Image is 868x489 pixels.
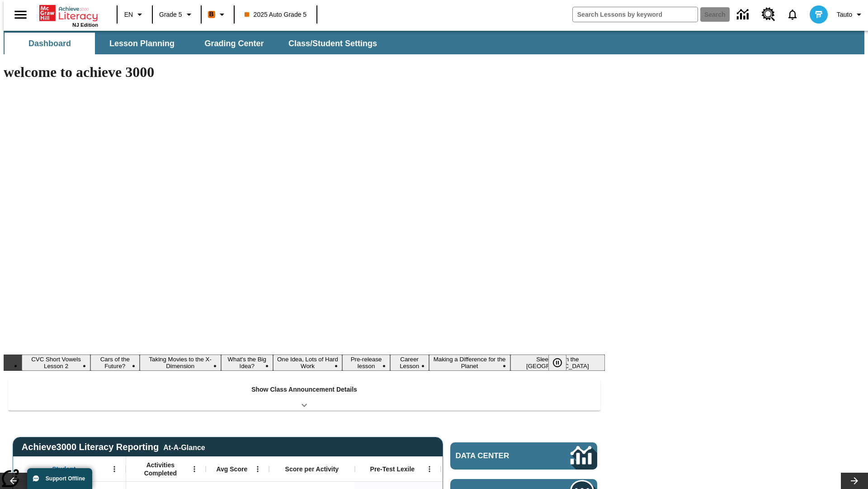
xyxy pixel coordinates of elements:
[46,475,85,482] span: Support Offline
[189,33,279,54] button: Grading Center
[7,1,34,28] button: Open side menu
[285,465,339,473] span: Score per Activity
[756,2,781,27] a: Resource Center, Will open in new tab
[120,6,149,23] button: Language: EN, Select a language
[27,468,92,489] button: Support Offline
[833,6,868,23] button: Profile/Settings
[188,462,201,476] button: Open Menu
[251,385,357,394] p: Show Class Announcement Details
[221,355,273,371] button: Slide 4 What's the Big Idea?
[90,355,139,371] button: Slide 2 Cars of the Future?
[4,33,385,54] div: SubNavbar
[4,64,605,81] h1: welcome to achieve 3000
[245,10,307,19] span: 2025 Auto Grade 5
[163,442,205,452] div: At-A-Glance
[131,461,190,477] span: Activities Completed
[39,4,98,22] a: Home
[156,6,198,23] button: Grade: Grade 5, Select a grade
[281,33,384,54] button: Class/Student Settings
[140,355,221,371] button: Slide 3 Taking Movies to the X-Dimension
[370,465,415,473] span: Pre-Test Lexile
[22,442,205,452] span: Achieve3000 Literacy Reporting
[4,31,864,54] div: SubNavbar
[52,465,75,473] span: Student
[573,7,698,22] input: search field
[731,2,756,27] a: Data Center
[97,33,187,54] button: Lesson Planning
[72,22,98,28] span: NJ Edition
[216,465,247,473] span: Avg Score
[8,379,600,411] div: Show Class Announcement Details
[781,3,804,26] a: Notifications
[124,10,133,19] span: EN
[251,462,264,476] button: Open Menu
[5,33,95,54] button: Dashboard
[810,5,828,24] img: avatar image
[841,473,868,489] button: Lesson carousel, Next
[548,355,576,371] div: Pause
[39,3,98,28] div: Home
[429,355,510,371] button: Slide 8 Making a Difference for the Planet
[342,355,390,371] button: Slide 6 Pre-release lesson
[273,355,343,371] button: Slide 5 One Idea, Lots of Hard Work
[548,355,566,371] button: Pause
[837,10,852,19] span: Tauto
[209,9,214,20] span: B
[22,355,90,371] button: Slide 1 CVC Short Vowels Lesson 2
[159,10,182,19] span: Grade 5
[510,355,605,371] button: Slide 9 Sleepless in the Animal Kingdom
[450,442,597,470] a: Data Center
[423,462,436,476] button: Open Menu
[456,451,540,460] span: Data Center
[108,462,121,476] button: Open Menu
[204,6,231,23] button: Boost Class color is orange. Change class color
[390,355,429,371] button: Slide 7 Career Lesson
[804,3,833,26] button: Select a new avatar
